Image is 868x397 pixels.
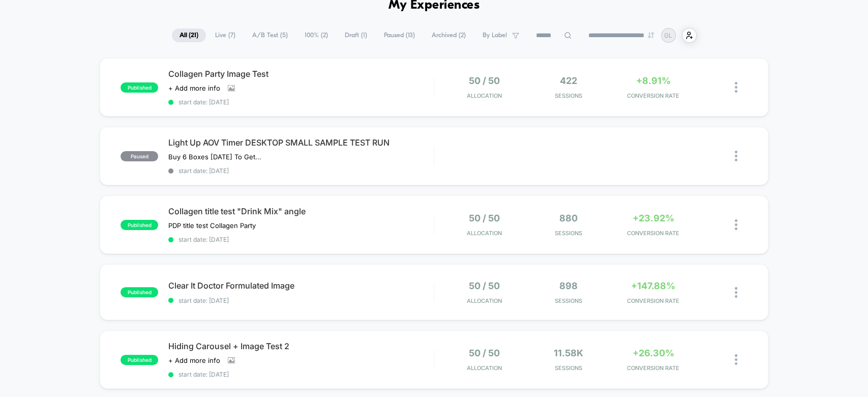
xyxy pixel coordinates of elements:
[559,213,578,223] span: 880
[560,75,577,86] span: 422
[613,230,693,237] span: CONVERSION RATE
[424,29,473,42] span: Archived ( 2 )
[168,69,433,79] span: Collagen Party Image Test
[121,287,158,297] span: published
[559,280,578,291] span: 898
[376,29,423,42] span: Paused ( 13 )
[648,32,654,38] img: end
[168,221,256,230] span: PDP title test Collagen Party
[735,151,737,161] img: close
[168,356,220,364] span: + Add more info
[469,280,500,291] span: 50 / 50
[168,167,433,175] span: start date: [DATE]
[467,92,502,99] span: Allocation
[207,29,243,42] span: Live ( 7 )
[168,153,261,161] span: Buy 6 Boxes [DATE] To Get...
[121,220,158,230] span: published
[631,280,675,291] span: +147.88%
[121,355,158,365] span: published
[735,219,737,230] img: close
[613,297,693,304] span: CONVERSION RATE
[632,348,674,358] span: +26.30%
[337,29,375,42] span: Draft ( 1 )
[469,348,500,358] span: 50 / 50
[664,32,672,39] p: GL
[613,364,693,372] span: CONVERSION RATE
[735,82,737,93] img: close
[121,151,158,161] span: paused
[613,92,693,99] span: CONVERSION RATE
[168,137,433,148] span: Light Up AOV Timer DESKTOP SMALL SAMPLE TEST RUN
[632,213,674,223] span: +23.92%
[168,280,433,291] span: Clear It Doctor Formulated Image
[469,213,500,223] span: 50 / 50
[529,364,608,372] span: Sessions
[636,75,670,86] span: +8.91%
[168,371,433,378] span: start date: [DATE]
[483,32,507,39] span: By Label
[529,230,608,237] span: Sessions
[168,98,433,106] span: start date: [DATE]
[529,92,608,99] span: Sessions
[735,354,737,365] img: close
[529,297,608,304] span: Sessions
[168,236,433,243] span: start date: [DATE]
[168,297,433,304] span: start date: [DATE]
[168,206,433,216] span: Collagen title test "Drink Mix" angle
[297,29,336,42] span: 100% ( 2 )
[469,75,500,86] span: 50 / 50
[554,348,583,358] span: 11.58k
[172,29,206,42] span: All ( 21 )
[467,297,502,304] span: Allocation
[735,287,737,298] img: close
[467,230,502,237] span: Allocation
[245,29,295,42] span: A/B Test ( 5 )
[168,84,220,92] span: + Add more info
[168,341,433,351] span: Hiding Carousel + Image Test 2
[121,82,158,93] span: published
[467,364,502,372] span: Allocation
